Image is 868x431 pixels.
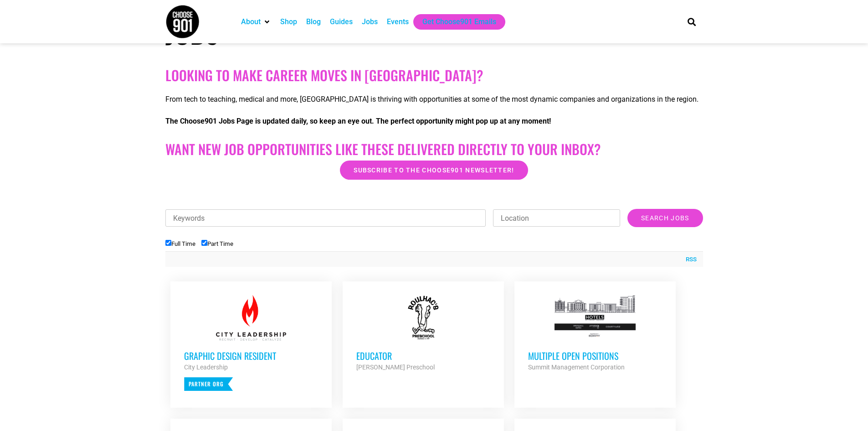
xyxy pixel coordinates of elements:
a: Guides [330,16,353,27]
h1: Jobs [165,16,430,49]
span: Subscribe to the Choose901 newsletter! [354,167,514,173]
input: Full Time [165,240,171,246]
a: RSS [681,255,697,264]
h3: Multiple Open Positions [528,350,662,362]
strong: Summit Management Corporation [528,363,625,371]
p: Partner Org [184,377,233,391]
h3: Educator [356,350,490,362]
div: About [236,14,276,30]
a: Graphic Design Resident City Leadership Partner Org [170,281,332,405]
label: Part Time [201,240,233,247]
a: Subscribe to the Choose901 newsletter! [340,161,528,180]
p: From tech to teaching, medical and more, [GEOGRAPHIC_DATA] is thriving with opportunities at some... [165,94,703,105]
a: Blog [306,16,321,27]
strong: The Choose901 Jobs Page is updated daily, so keep an eye out. The perfect opportunity might pop u... [165,117,551,125]
a: About [241,16,261,27]
strong: [PERSON_NAME] Preschool [356,363,435,371]
a: Multiple Open Positions Summit Management Corporation [514,281,676,386]
a: Educator [PERSON_NAME] Preschool [343,281,504,386]
input: Location [493,209,620,227]
h2: Looking to make career moves in [GEOGRAPHIC_DATA]? [165,67,703,83]
input: Part Time [201,240,207,246]
nav: Main nav [236,14,672,30]
a: Events [387,16,409,27]
a: Jobs [362,16,378,27]
strong: City Leadership [184,363,228,371]
h2: Want New Job Opportunities like these Delivered Directly to your Inbox? [165,141,703,157]
label: Full Time [165,240,195,247]
h3: Graphic Design Resident [184,350,318,362]
a: Shop [280,16,297,27]
div: Search [684,14,699,29]
a: Get Choose901 Emails [422,16,496,27]
input: Keywords [165,209,486,227]
input: Search Jobs [627,209,703,227]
